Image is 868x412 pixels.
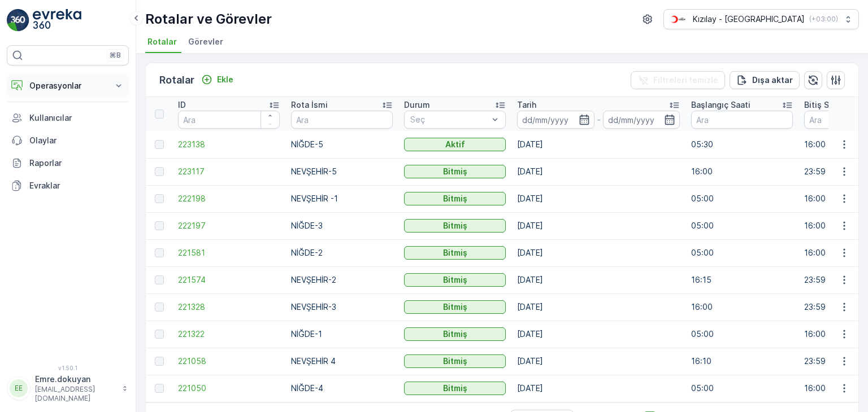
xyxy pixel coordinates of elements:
button: Aktif [404,138,506,151]
a: Raporlar [7,152,129,174]
a: 221322 [178,328,280,340]
p: NEVŞEHİR-2 [291,274,393,286]
div: Toggle Row Selected [155,248,164,257]
div: Toggle Row Selected [155,167,164,176]
img: logo_light-DOdMpM7g.png [33,9,81,32]
p: NEVŞEHİR -1 [291,193,393,204]
button: Ekle [197,73,238,86]
p: 05:00 [691,328,793,340]
button: Bitmiş [404,165,506,178]
p: Olaylar [29,135,124,146]
td: [DATE] [511,158,685,185]
a: 221574 [178,274,280,286]
a: 223138 [178,139,280,150]
input: Ara [691,111,793,129]
div: Toggle Row Selected [155,140,164,149]
button: Bitmiş [404,327,506,341]
p: 05:00 [691,193,793,204]
a: Olaylar [7,129,129,152]
p: ( +03:00 ) [809,15,838,24]
button: Bitmiş [404,354,506,368]
div: Toggle Row Selected [155,303,164,312]
p: Bitmiş [443,328,467,340]
input: dd/mm/yyyy [517,111,594,129]
div: Toggle Row Selected [155,275,164,284]
p: ID [178,99,186,111]
p: Ekle [217,74,233,85]
p: 16:00 [691,301,793,313]
p: [EMAIL_ADDRESS][DOMAIN_NAME] [35,385,116,403]
p: Kullanıcılar [29,112,124,124]
p: 05:00 [691,383,793,394]
div: Toggle Row Selected [155,330,164,339]
p: Operasyonlar [29,80,106,91]
p: Bitmiş [443,356,467,367]
p: Bitmiş [443,193,467,204]
p: - [597,113,601,126]
p: Rotalar [159,72,194,88]
p: Bitiş Saati [804,99,844,111]
p: NİĞDE-5 [291,139,393,150]
button: EEEmre.dokuyan[EMAIL_ADDRESS][DOMAIN_NAME] [7,374,129,403]
p: NİĞDE-1 [291,328,393,340]
p: Dışa aktar [752,74,793,86]
span: Rotalar [147,36,177,47]
p: 16:15 [691,274,793,286]
p: 05:00 [691,247,793,258]
p: NİĞDE-3 [291,220,393,231]
a: 221581 [178,247,280,258]
input: Ara [291,111,393,129]
p: Bitmiş [443,301,467,313]
a: 222197 [178,220,280,231]
a: 223117 [178,166,280,177]
p: ⌘B [110,51,121,60]
button: Kızılay - [GEOGRAPHIC_DATA](+03:00) [663,9,859,29]
p: Evraklar [29,180,124,191]
p: NİĞDE-4 [291,383,393,394]
div: Toggle Row Selected [155,357,164,366]
button: Operasyonlar [7,74,129,97]
p: NEVŞEHİR-5 [291,166,393,177]
button: Filtreleri temizle [631,71,725,89]
a: Evraklar [7,174,129,197]
button: Bitmiş [404,219,506,233]
button: Bitmiş [404,382,506,395]
p: Kızılay - [GEOGRAPHIC_DATA] [693,14,805,25]
p: NEVŞEHİR-3 [291,301,393,313]
input: Ara [178,111,280,129]
button: Bitmiş [404,273,506,287]
p: Bitmiş [443,247,467,258]
div: Toggle Row Selected [155,194,164,203]
td: [DATE] [511,185,685,212]
button: Bitmiş [404,192,506,205]
p: 16:00 [691,166,793,177]
p: Durum [404,99,430,111]
img: logo [7,9,29,32]
td: [DATE] [511,293,685,321]
button: Bitmiş [404,246,506,260]
span: Görevler [188,36,223,47]
p: 16:10 [691,356,793,367]
a: 221050 [178,383,280,394]
p: Rotalar ve Görevler [145,10,272,28]
a: 221328 [178,301,280,313]
p: Bitmiş [443,383,467,394]
a: 222198 [178,193,280,204]
p: NEVŞEHİR 4 [291,356,393,367]
p: Aktif [445,139,465,150]
a: Kullanıcılar [7,107,129,129]
td: [DATE] [511,239,685,266]
div: EE [10,379,28,397]
p: Raporlar [29,157,124,169]
p: Tarih [517,99,536,111]
td: [DATE] [511,212,685,239]
td: [DATE] [511,266,685,293]
input: dd/mm/yyyy [603,111,680,129]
